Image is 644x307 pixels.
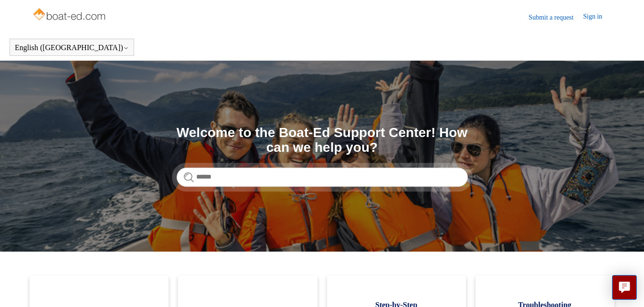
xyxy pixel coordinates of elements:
a: Sign in [583,11,612,23]
button: English ([GEOGRAPHIC_DATA]) [15,43,129,52]
img: Boat-Ed Help Center home page [32,6,108,25]
button: Live chat [612,275,637,300]
input: Search [177,168,468,187]
h1: Welcome to the Boat-Ed Support Center! How can we help you? [177,126,468,155]
a: Submit a request [528,12,583,22]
